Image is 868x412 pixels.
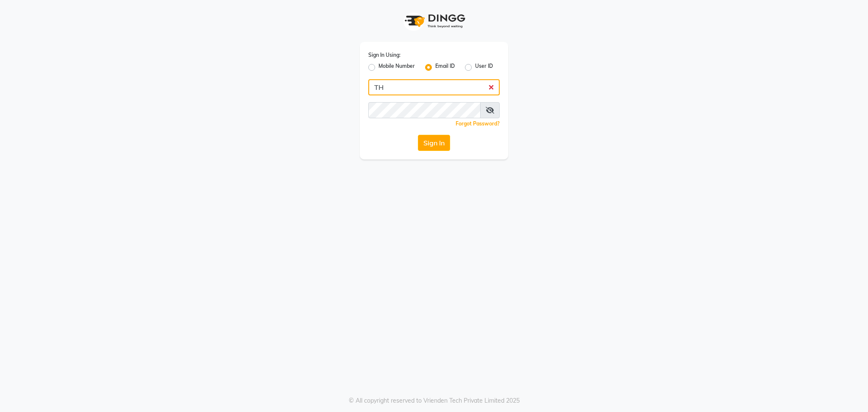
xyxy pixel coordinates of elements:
label: Email ID [435,62,455,72]
input: Username [368,102,481,118]
label: Sign In Using: [368,51,401,59]
label: Mobile Number [378,62,415,72]
button: Sign In [418,135,450,151]
input: Username [368,79,500,95]
label: User ID [475,62,493,72]
a: Forgot Password? [456,120,500,127]
img: logo1.svg [400,8,468,33]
